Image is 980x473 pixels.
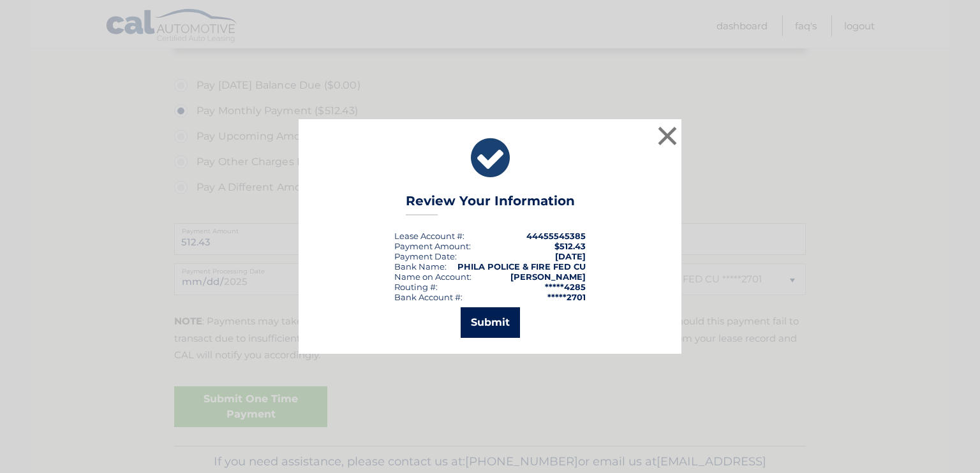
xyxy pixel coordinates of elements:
div: Routing #: [394,282,438,292]
h3: Review Your Information [406,193,575,215]
div: Bank Account #: [394,292,463,302]
div: Name on Account: [394,272,471,282]
div: : [394,251,457,261]
div: Bank Name: [394,261,447,272]
span: Payment Date [394,251,455,261]
strong: 44455545385 [526,231,586,241]
strong: PHILA POLICE & FIRE FED CU [457,261,586,272]
strong: [PERSON_NAME] [510,272,586,282]
span: [DATE] [555,251,586,261]
button: Submit [461,307,520,338]
button: × [655,123,680,149]
span: $512.43 [554,241,586,251]
div: Payment Amount: [394,241,471,251]
div: Lease Account #: [394,231,464,241]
